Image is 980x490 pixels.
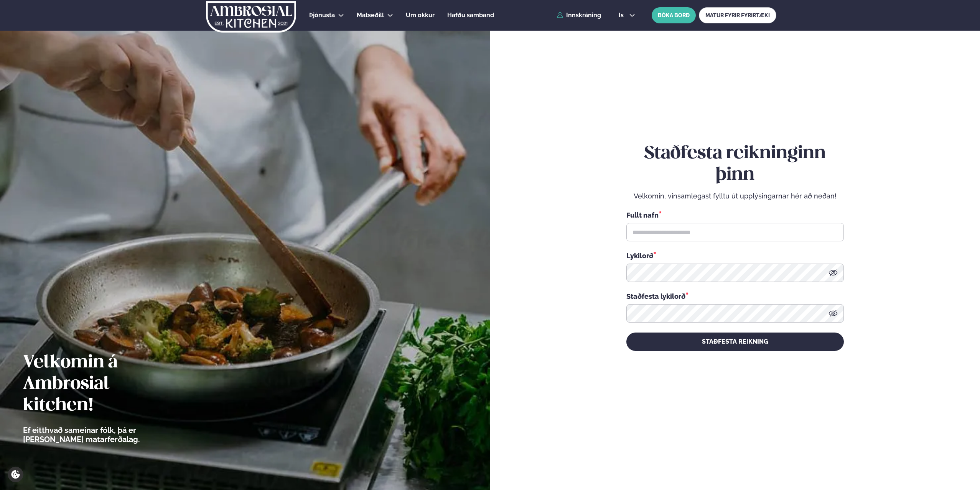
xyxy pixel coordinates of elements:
[626,143,844,186] h2: Staðfesta reikninginn þinn
[309,11,335,19] span: Þjónusta
[652,7,696,23] button: BÓKA BORÐ
[357,11,384,20] a: Matseðill
[406,11,435,19] span: Um okkur
[699,7,776,23] a: MATUR FYRIR FYRIRTÆKI
[23,352,182,416] h2: Velkomin á Ambrosial kitchen!
[613,12,641,18] button: is
[357,11,384,19] span: Matseðill
[626,333,844,351] button: STAÐFESTA REIKNING
[8,467,23,482] a: Cookie settings
[205,1,297,33] img: logo
[557,12,601,19] a: Innskráning
[626,251,844,261] div: Lykilorð
[447,11,494,20] a: Hafðu samband
[23,426,182,444] p: Ef eitthvað sameinar fólk, þá er [PERSON_NAME] matarferðalag.
[626,192,844,201] p: Velkomin, vinsamlegast fylltu út upplýsingarnar hér að neðan!
[406,11,435,20] a: Um okkur
[626,291,844,301] div: Staðfesta lykilorð
[626,210,844,220] div: Fullt nafn
[309,11,335,20] a: Þjónusta
[619,12,626,18] span: is
[447,11,494,19] span: Hafðu samband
